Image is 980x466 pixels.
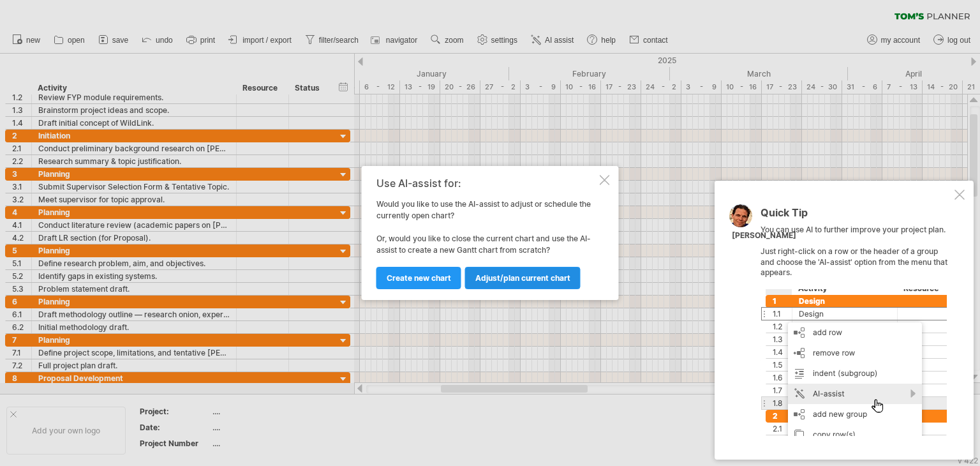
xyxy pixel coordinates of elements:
span: Adjust/plan current chart [475,273,570,283]
div: Use AI-assist for: [376,177,597,189]
a: Adjust/plan current chart [465,267,581,289]
div: Would you like to use the AI-assist to adjust or schedule the currently open chart? Or, would you... [376,177,597,289]
div: Quick Tip [761,207,952,225]
span: Create new chart [387,273,451,283]
div: [PERSON_NAME] [732,230,796,241]
div: You can use AI to further improve your project plan. Just right-click on a row or the header of a... [761,207,952,436]
a: Create new chart [376,267,461,289]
